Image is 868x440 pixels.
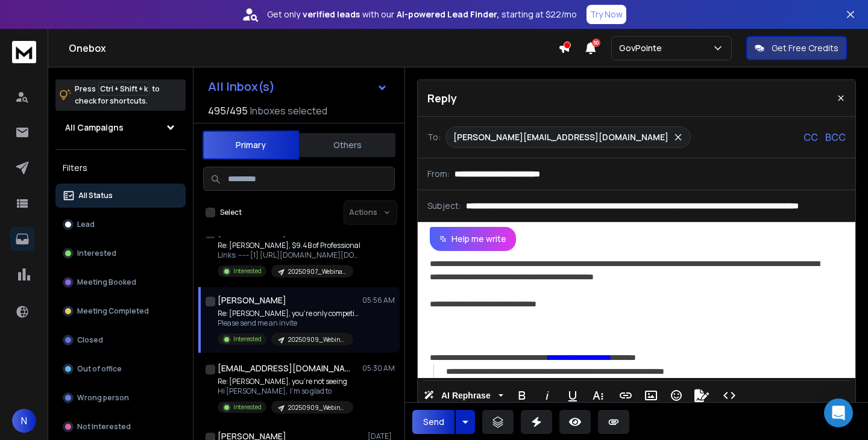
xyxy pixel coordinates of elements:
[439,391,493,401] span: AI Rephrase
[267,8,577,20] p: Get only with our starting at $22/mo
[55,160,186,176] h3: Filters
[746,36,847,60] button: Get Free Credits
[718,383,741,407] button: Code View
[825,130,846,144] p: BCC
[288,335,346,344] p: 20250909_Webinar-[PERSON_NAME](09011-0912)-NAICS EDU Support - Nationwide Contracts
[77,277,136,287] p: Meeting Booked
[218,309,362,318] p: Re: [PERSON_NAME], you’re only competing
[453,131,668,143] p: [PERSON_NAME][EMAIL_ADDRESS][DOMAIN_NAME]
[55,357,186,381] button: Out of office
[55,386,186,410] button: Wrong person
[427,131,441,143] p: To:
[427,90,457,107] p: Reply
[427,200,461,212] p: Subject:
[78,191,113,200] p: All Status
[427,168,450,180] p: From:
[55,212,186,237] button: Lead
[218,318,362,328] p: Please send me an invite
[55,328,186,352] button: Closed
[421,383,506,407] button: AI Rephrase
[55,116,186,140] button: All Campaigns
[587,5,626,24] button: Try Now
[592,39,600,47] span: 50
[198,75,397,99] button: All Inbox(s)
[77,220,95,229] p: Lead
[77,422,131,432] p: Not Interested
[77,364,122,374] p: Out of office
[218,250,362,260] p: Links: ------ [1] [URL][DOMAIN_NAME][DOMAIN_NAME] [2] [URL][DOMAIN_NAME]
[665,383,688,407] button: Emoticons
[233,267,262,276] p: Interested
[55,184,186,208] button: All Status
[65,122,124,134] h1: All Campaigns
[55,299,186,323] button: Meeting Completed
[77,393,129,403] p: Wrong person
[772,42,838,54] p: Get Free Credits
[12,409,36,433] button: N
[619,42,667,54] p: GovPointe
[430,227,516,251] button: Help me write
[804,130,818,144] p: CC
[288,267,346,276] p: 20250907_Webinar-[PERSON_NAME] (0910-11)-Nationwide Marketing Support Contracts
[536,383,559,407] button: Italic (Ctrl+I)
[590,8,623,20] p: Try Now
[288,403,346,412] p: 20250909_Webinar-[PERSON_NAME](09011-0912)-NAICS EDU Support - Nationwide Contracts
[55,270,186,294] button: Meeting Booked
[75,83,160,107] p: Press to check for shortcuts.
[77,306,149,316] p: Meeting Completed
[55,241,186,265] button: Interested
[250,104,327,118] h3: Inboxes selected
[77,335,103,345] p: Closed
[412,410,454,434] button: Send
[299,132,395,158] button: Others
[77,249,116,258] p: Interested
[690,383,713,407] button: Signature
[218,294,286,306] h1: [PERSON_NAME]
[218,241,362,250] p: Re: [PERSON_NAME], $9.4B of Professional
[640,383,662,407] button: Insert Image (Ctrl+P)
[218,386,353,396] p: Hi [PERSON_NAME], I’m so glad to
[233,403,262,412] p: Interested
[220,208,242,217] label: Select
[511,383,533,407] button: Bold (Ctrl+B)
[69,41,558,55] h1: Onebox
[208,81,275,93] h1: All Inbox(s)
[55,415,186,439] button: Not Interested
[12,41,36,63] img: logo
[218,377,353,386] p: Re: [PERSON_NAME], you’re not seeing
[208,104,248,118] span: 495 / 495
[824,398,853,427] div: Open Intercom Messenger
[362,364,395,373] p: 05:30 AM
[98,82,149,96] span: Ctrl + Shift + k
[233,335,262,344] p: Interested
[303,8,360,20] strong: verified leads
[218,362,350,374] h1: [EMAIL_ADDRESS][DOMAIN_NAME]
[614,383,637,407] button: Insert Link (Ctrl+K)
[362,296,395,305] p: 05:56 AM
[397,8,499,20] strong: AI-powered Lead Finder,
[203,131,299,160] button: Primary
